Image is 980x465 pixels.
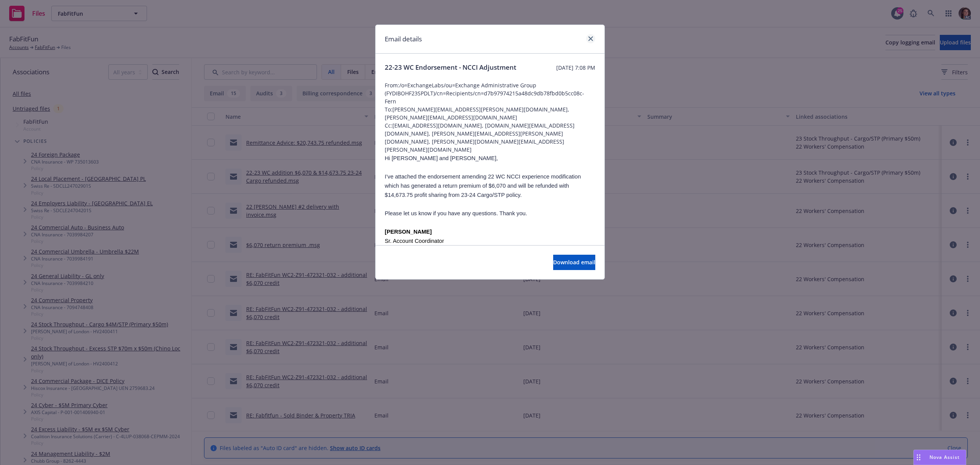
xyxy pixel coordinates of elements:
[914,450,923,465] div: Drag to move
[913,450,966,465] button: Nova Assist
[929,454,960,460] span: Nova Assist
[553,255,595,270] button: Download email
[385,174,581,198] span: I’ve attached the endorsement amending 22 WC NCCI experience modification which has generated a r...
[385,34,422,44] h1: Email details
[556,64,595,72] span: [DATE] 7:08 PM
[586,34,595,43] a: close
[385,105,595,121] span: To: [PERSON_NAME][EMAIL_ADDRESS][PERSON_NAME][DOMAIN_NAME], [PERSON_NAME][EMAIL_ADDRESS][DOMAIN_N...
[385,238,444,244] span: Sr. Account Coordinator
[385,229,432,235] span: [PERSON_NAME]
[385,63,516,72] span: 22-23 WC Endorsement - NCCI Adjustment
[385,81,595,105] span: From: /o=ExchangeLabs/ou=Exchange Administrative Group (FYDIBOHF23SPDLT)/cn=Recipients/cn=d7b9797...
[385,121,595,154] span: Cc: [EMAIL_ADDRESS][DOMAIN_NAME], [DOMAIN_NAME][EMAIL_ADDRESS][DOMAIN_NAME], [PERSON_NAME][EMAIL_...
[385,210,527,216] span: Please let us know if you have any questions. Thank you.
[385,155,498,161] span: Hi [PERSON_NAME] and [PERSON_NAME],
[553,259,595,266] span: Download email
